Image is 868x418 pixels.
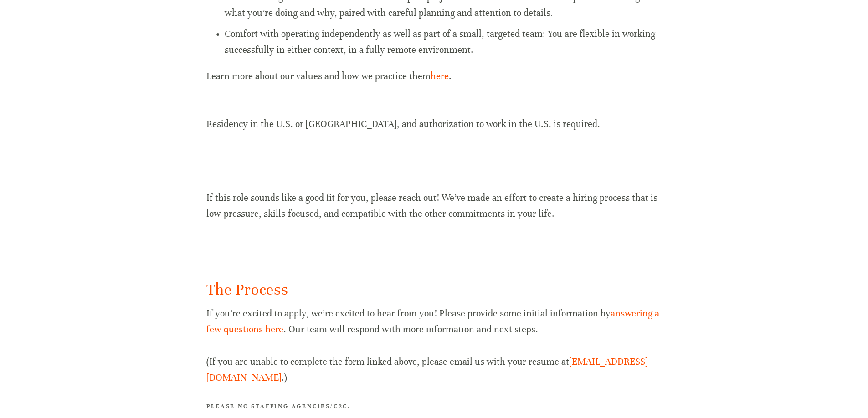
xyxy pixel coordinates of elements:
[206,68,662,84] p: Learn more about our values and how we practice them .
[206,356,648,383] a: [EMAIL_ADDRESS][DOMAIN_NAME]
[206,100,662,132] p: Residency in the U.S. or [GEOGRAPHIC_DATA], and authorization to work in the U.S. is required.
[431,71,449,82] a: here
[225,26,662,58] p: Comfort with operating independently as well as part of a small, targeted team: You are flexible ...
[206,279,662,301] h2: The Process
[206,190,662,222] p: If this role sounds like a good fit for you, please reach out! We’ve made an effort to create a h...
[206,403,351,410] strong: Please no staffing agencies/C2C.
[206,306,662,386] p: If you’re excited to apply, we’re excited to hear from you! Please provide some initial informati...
